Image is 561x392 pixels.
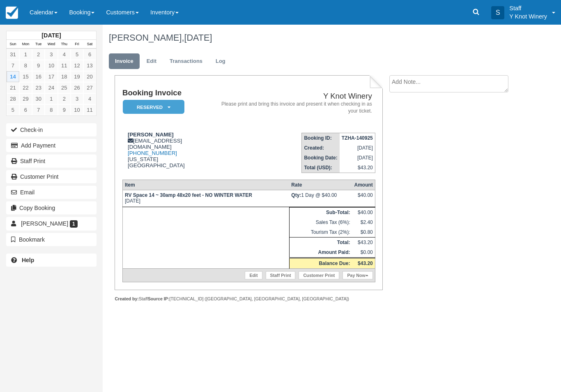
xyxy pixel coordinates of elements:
[184,32,212,43] span: [DATE]
[115,296,383,302] div: Staff [TECHNICAL_ID] ([GEOGRAPHIC_DATA], [GEOGRAPHIC_DATA], [GEOGRAPHIC_DATA])
[291,192,301,198] strong: Qty
[340,153,375,163] td: [DATE]
[32,93,45,104] a: 30
[342,135,373,141] strong: TZHA-140925
[6,186,97,199] button: Email
[266,271,296,279] a: Staff Print
[148,296,170,301] strong: Source IP:
[71,40,83,49] th: Fri
[32,71,45,82] a: 16
[289,227,352,238] td: Tourism Tax (2%):
[58,93,71,104] a: 2
[115,296,139,301] strong: Created by:
[289,217,352,227] td: Sales Tax (6%):
[128,131,174,138] strong: [PERSON_NAME]
[140,53,163,69] a: Edit
[58,71,71,82] a: 18
[7,49,19,60] a: 31
[302,133,340,143] th: Booking ID:
[7,71,19,82] a: 14
[122,180,289,190] th: Item
[352,208,375,218] td: $40.00
[32,49,45,60] a: 2
[6,123,97,136] button: Check-in
[32,40,45,49] th: Tue
[340,143,375,153] td: [DATE]
[7,104,19,115] a: 5
[352,247,375,258] td: $0.00
[6,139,97,152] button: Add Payment
[509,4,547,12] p: Staff
[32,82,45,93] a: 23
[83,93,96,104] a: 4
[45,71,57,82] a: 17
[289,258,352,269] th: Balance Due:
[83,60,96,71] a: 13
[45,104,57,115] a: 8
[71,60,83,71] a: 12
[122,131,218,168] div: [EMAIL_ADDRESS][DOMAIN_NAME] [US_STATE] [GEOGRAPHIC_DATA]
[6,170,97,183] a: Customer Print
[19,93,32,104] a: 29
[352,227,375,238] td: $0.80
[289,208,352,218] th: Sub-Total:
[299,271,339,279] a: Customer Print
[354,192,372,205] div: $40.00
[6,154,97,168] a: Staff Print
[45,93,57,104] a: 1
[340,163,375,173] td: $43.20
[509,12,547,21] p: Y Knot Winery
[352,238,375,248] td: $43.20
[22,257,34,263] b: Help
[122,99,182,115] a: Reserved
[163,53,209,69] a: Transactions
[128,150,177,156] a: [PHONE_NUMBER]
[19,40,32,49] th: Mon
[109,33,517,43] h1: [PERSON_NAME],
[122,190,289,207] td: [DATE]
[58,60,71,71] a: 11
[6,217,97,230] a: [PERSON_NAME] 1
[71,93,83,104] a: 3
[71,71,83,82] a: 19
[302,163,340,173] th: Total (USD):
[19,60,32,71] a: 8
[109,53,140,69] a: Invoice
[289,180,352,190] th: Rate
[289,190,352,207] td: 1 Day @ $40.00
[123,100,184,114] em: Reserved
[352,180,375,190] th: Amount
[19,71,32,82] a: 15
[71,49,83,60] a: 5
[19,82,32,93] a: 22
[352,217,375,227] td: $2.40
[58,82,71,93] a: 25
[45,82,57,93] a: 24
[32,60,45,71] a: 9
[83,49,96,60] a: 6
[245,271,262,279] a: Edit
[32,104,45,115] a: 7
[289,238,352,248] th: Total:
[83,104,96,115] a: 11
[71,82,83,93] a: 26
[358,261,373,266] strong: $43.20
[21,220,68,227] span: [PERSON_NAME]
[45,49,57,60] a: 3
[58,49,71,60] a: 4
[7,40,19,49] th: Sun
[83,82,96,93] a: 27
[83,40,96,49] th: Sat
[302,143,340,153] th: Created:
[6,7,18,19] img: checkfront-main-nav-mini-logo.png
[6,233,97,246] button: Bookmark
[7,82,19,93] a: 21
[343,271,372,279] a: Pay Now
[6,201,97,214] button: Copy Booking
[7,60,19,71] a: 7
[71,104,83,115] a: 10
[491,6,504,19] div: S
[6,254,97,267] a: Help
[209,53,232,69] a: Log
[83,71,96,82] a: 20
